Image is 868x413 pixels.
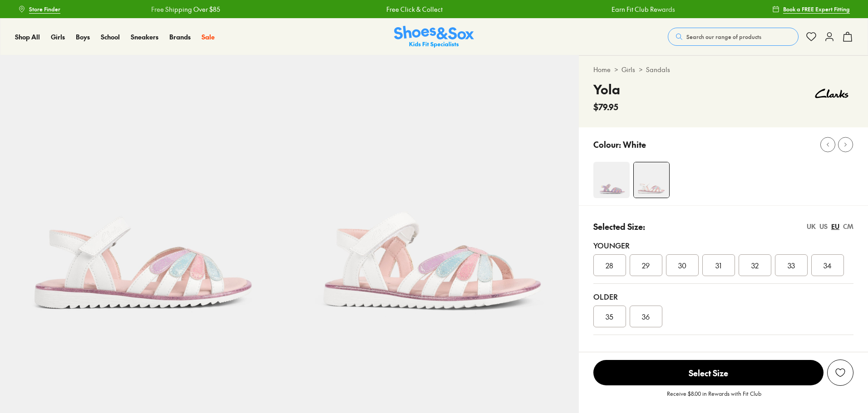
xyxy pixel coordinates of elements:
[593,291,853,302] div: Older
[76,32,90,41] span: Boys
[678,260,686,271] span: 30
[169,32,191,42] a: Brands
[611,5,675,14] a: Earn Fit Club Rewards
[593,101,618,113] span: $79.95
[15,32,40,42] a: Shop All
[810,80,853,107] img: Vendor logo
[606,311,613,322] span: 35
[101,32,120,41] span: School
[29,5,60,13] span: Store Finder
[772,1,850,17] a: Book a FREE Expert Fitting
[593,138,621,151] p: Colour:
[394,26,474,48] a: Shoes & Sox
[642,311,650,322] span: 36
[51,32,65,42] a: Girls
[15,32,40,41] span: Shop All
[593,162,630,198] img: 4-553672_1
[51,32,65,41] span: Girls
[593,65,853,74] div: > >
[843,222,853,231] div: CM
[131,32,158,41] span: Sneakers
[715,260,721,271] span: 31
[621,65,635,74] a: Girls
[76,32,90,42] a: Boys
[751,260,759,271] span: 32
[827,360,853,386] button: Add to Wishlist
[686,33,761,41] span: Search our range of products
[202,32,215,41] span: Sale
[593,65,611,74] a: Home
[634,162,669,198] img: 4-556852_1
[593,80,620,99] h4: Yola
[593,240,853,251] div: Younger
[606,260,613,271] span: 28
[202,32,215,42] a: Sale
[386,5,442,14] a: Free Click & Collect
[394,26,474,48] img: SNS_Logo_Responsive.svg
[783,5,850,13] span: Book a FREE Expert Fitting
[646,65,670,74] a: Sandals
[831,222,839,231] div: EU
[18,1,60,17] a: Store Finder
[169,32,191,41] span: Brands
[289,55,578,344] img: 5-556853_1
[593,360,824,386] button: Select Size
[819,222,828,231] div: US
[623,138,646,151] p: White
[788,260,795,271] span: 33
[807,222,816,231] div: UK
[593,350,853,359] div: Unsure on sizing? We have a range of resources to help
[593,220,645,233] p: Selected Size:
[101,32,120,42] a: School
[824,260,832,271] span: 34
[9,352,45,386] iframe: Gorgias live chat messenger
[668,28,799,46] button: Search our range of products
[151,5,220,14] a: Free Shipping Over $85
[642,260,650,271] span: 29
[131,32,158,42] a: Sneakers
[667,389,761,406] p: Receive $8.00 in Rewards with Fit Club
